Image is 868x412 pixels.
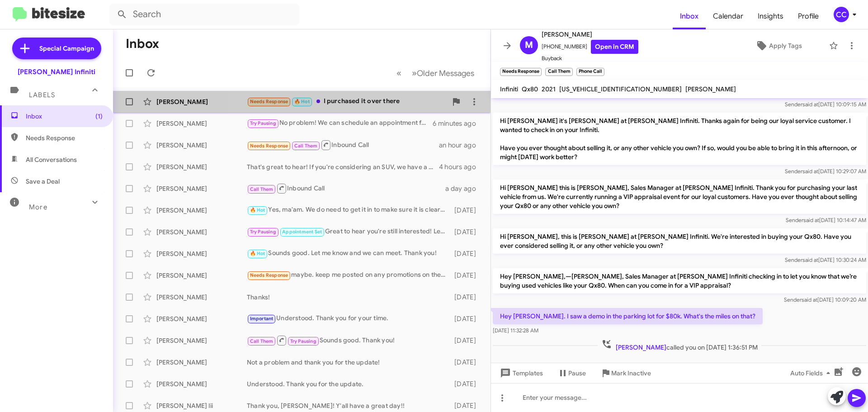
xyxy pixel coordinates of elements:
span: Sender [DATE] 10:09:15 AM [785,101,866,108]
div: [DATE] [450,401,483,410]
span: [US_VEHICLE_IDENTIFICATION_NUMBER] [559,85,682,93]
span: said at [802,168,818,175]
span: Older Messages [417,68,474,78]
span: Call Them [250,338,274,344]
div: [PERSON_NAME] [156,119,247,128]
span: 2021 [542,85,556,93]
div: Sounds good. Thank you! [247,335,450,346]
span: Try Pausing [250,120,276,126]
div: Thanks! [247,293,450,302]
span: Infiniti [500,85,518,93]
div: [PERSON_NAME] [156,184,247,193]
span: Sender [DATE] 10:09:20 AM [784,296,866,303]
span: All Conversations [26,155,77,164]
small: Phone Call [576,68,604,76]
div: [PERSON_NAME] [156,206,247,215]
span: Try Pausing [290,338,316,344]
a: Calendar [706,3,750,29]
div: No problem! We can schedule an appointment for next week. Just let me know what day and time work... [247,118,433,128]
button: Auto Fields [783,365,841,381]
a: Insights [750,3,791,29]
div: [PERSON_NAME] [156,271,247,280]
div: 6 minutes ago [433,119,483,128]
div: [PERSON_NAME] [156,358,247,367]
span: Mark Inactive [611,365,651,381]
span: Apply Tags [769,38,802,54]
div: [DATE] [450,336,483,345]
div: [DATE] [450,314,483,323]
div: [PERSON_NAME] [156,293,247,302]
small: Needs Response [500,68,542,76]
span: Save a Deal [26,177,60,186]
span: Auto Fields [790,365,834,381]
a: Special Campaign [12,38,101,59]
button: Previous [391,64,407,82]
div: [PERSON_NAME] [156,141,247,150]
span: Call Them [250,186,274,192]
div: an hour ago [439,141,483,150]
h1: Inbox [126,37,159,51]
div: Inbound Call [247,139,439,151]
span: Sender [DATE] 10:14:47 AM [786,217,866,223]
button: CC [826,7,858,22]
span: Important [250,316,274,322]
span: said at [802,256,818,263]
span: Labels [29,91,55,99]
div: [DATE] [450,271,483,280]
div: [DATE] [450,379,483,388]
button: Next [406,64,480,82]
span: Appointment Set [282,229,322,235]
div: [PERSON_NAME] [156,162,247,171]
p: Hi [PERSON_NAME] it's [PERSON_NAME] at [PERSON_NAME] Infiniti. Thanks again for being our loyal s... [493,113,866,165]
button: Apply Tags [732,38,825,54]
a: Inbox [673,3,706,29]
button: Pause [550,365,593,381]
button: Mark Inactive [593,365,658,381]
div: [PERSON_NAME] [156,314,247,323]
a: Profile [791,3,826,29]
input: Search [109,4,299,25]
div: CC [834,7,849,22]
div: 4 hours ago [439,162,483,171]
span: Qx80 [522,85,538,93]
span: [PERSON_NAME] [542,29,638,40]
span: Special Campaign [39,44,94,53]
span: called you on [DATE] 1:36:51 PM [598,339,761,352]
div: Yes, ma'am. We do need to get it in to make sure it is clear from issue. [247,205,450,215]
div: [DATE] [450,293,483,302]
nav: Page navigation example [392,64,480,82]
span: Pause [568,365,586,381]
div: [DATE] [450,206,483,215]
span: « [396,67,401,79]
span: Needs Response [250,143,288,149]
p: Hi [PERSON_NAME], this is [PERSON_NAME] at [PERSON_NAME] Infiniti. We're interested in buying you... [493,228,866,254]
a: Open in CRM [591,40,638,54]
span: (1) [95,112,103,121]
div: I purchased it over there [247,96,447,107]
span: said at [802,101,818,108]
span: [PERSON_NAME] [616,343,666,351]
div: [PERSON_NAME] [156,249,247,258]
span: 🔥 Hot [250,207,265,213]
span: More [29,203,47,211]
span: 🔥 Hot [294,99,310,104]
div: [PERSON_NAME] [156,379,247,388]
span: [PERSON_NAME] [685,85,736,93]
div: Not a problem and thank you for the update! [247,358,450,367]
span: Try Pausing [250,229,276,235]
div: Inbound Call [247,183,445,194]
div: Understood. Thank you for your time. [247,313,450,324]
div: Understood. Thank you for the update. [247,379,450,388]
div: [PERSON_NAME] Iii [156,401,247,410]
div: [DATE] [450,249,483,258]
div: Sounds good. Let me know and we can meet. Thank you! [247,248,450,259]
span: Inbox [26,112,103,121]
div: a day ago [445,184,483,193]
div: [DATE] [450,227,483,237]
span: M [525,38,533,52]
span: [PHONE_NUMBER] [542,40,638,54]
